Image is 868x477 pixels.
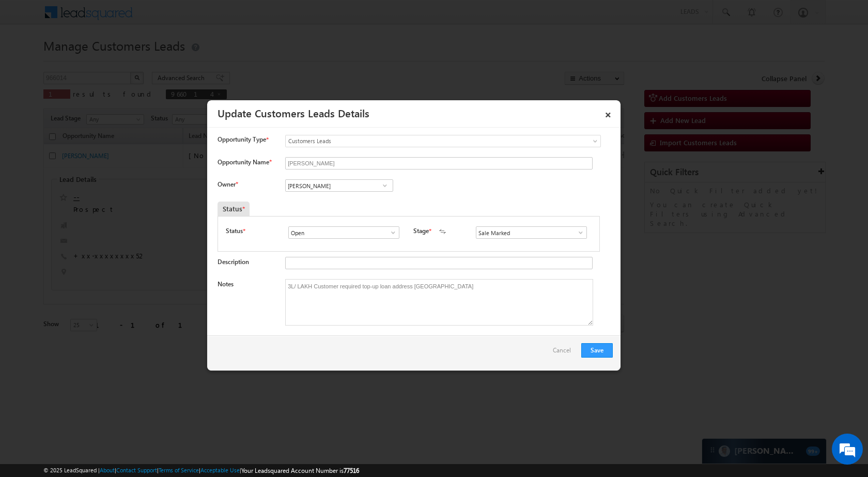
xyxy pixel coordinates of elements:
[54,54,174,68] div: Chat with us now
[159,467,199,473] a: Terms of Service
[100,467,115,473] a: About
[384,227,397,238] a: Show All Items
[286,136,559,146] span: Customers Leads
[285,179,393,192] input: Type to Search
[288,226,399,239] input: Type to Search
[13,96,189,310] textarea: Type your message and hit 'Enter'
[141,318,188,332] em: Start Chat
[169,5,194,30] div: Minimize live chat window
[553,343,576,363] a: Cancel
[218,135,266,144] span: Opportunity Type
[200,467,240,473] a: Acceptable Use
[226,226,243,236] label: Status
[413,226,429,236] label: Stage
[285,135,601,147] a: Customers Leads
[241,467,359,474] span: Your Leadsquared Account Number is
[18,54,43,68] img: d_60004797649_company_0_60004797649
[476,226,587,239] input: Type to Search
[218,105,369,120] a: Update Customers Leads Details
[571,227,584,238] a: Show All Items
[599,104,617,122] a: ×
[218,280,234,288] label: Notes
[218,158,271,166] label: Opportunity Name
[116,467,157,473] a: Contact Support
[218,258,249,266] label: Description
[581,343,613,358] button: Save
[218,180,238,188] label: Owner
[378,180,391,191] a: Show All Items
[344,467,359,474] span: 77516
[218,202,250,216] div: Status
[43,466,359,475] span: © 2025 LeadSquared | | | | |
